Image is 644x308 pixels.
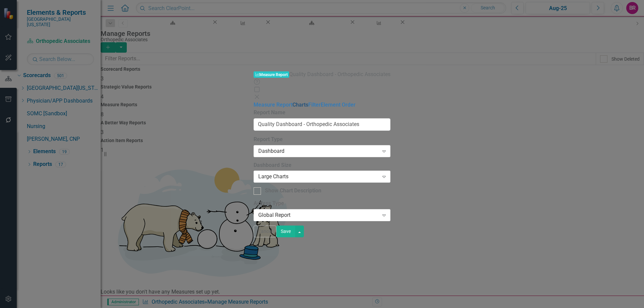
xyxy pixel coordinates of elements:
[276,226,295,237] button: Save
[258,147,379,155] div: Dashboard
[254,226,276,237] button: Cancel
[292,102,308,108] a: Charts
[254,200,391,207] label: Access Type
[321,102,356,108] a: Element Order
[258,173,379,181] div: Large Charts
[254,102,292,108] a: Measure Report
[289,71,390,77] span: Quality Dashboard - Orthopedic Associates
[265,187,321,195] div: Show Chart Description
[254,118,391,131] input: Report Name
[254,136,391,143] label: Report Type
[254,162,391,169] label: Dashboard Size
[308,102,321,108] a: Filter
[258,211,379,219] div: Global Report
[254,71,289,78] span: Measure Report
[254,109,391,117] label: Report Name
